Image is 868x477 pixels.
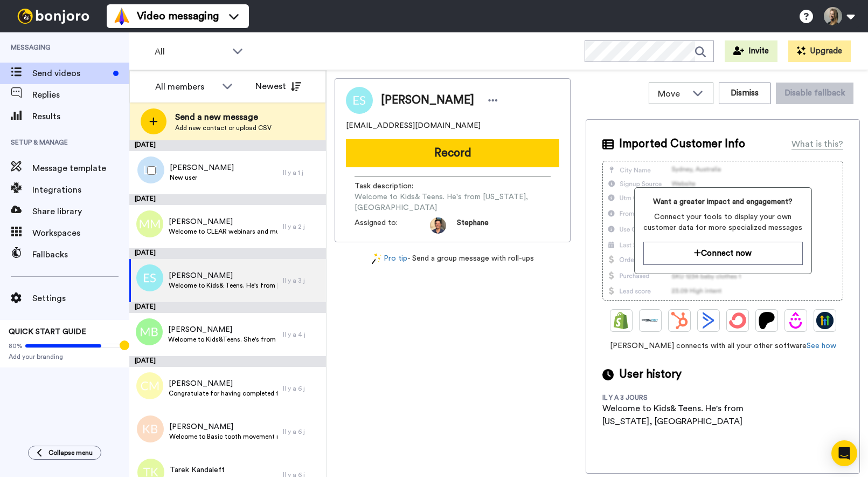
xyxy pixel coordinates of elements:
[32,205,129,218] span: Share library
[729,312,746,329] img: ConvertKit
[170,465,258,475] span: Tarek Kandaleft
[155,45,227,58] span: All
[9,342,23,350] span: 80%
[113,8,130,25] img: vm-color.svg
[619,136,745,152] span: Imported Customer Info
[169,432,277,441] span: Welcome to Basic tooth movement mechanics
[120,340,129,350] div: Tooltip anchor
[283,276,321,285] div: Il y a 3 j
[175,111,272,124] span: Send a new message
[719,83,770,104] button: Dismiss
[168,335,277,344] span: Welcome to Kids&Teens. She's from [GEOGRAPHIC_DATA], [GEOGRAPHIC_DATA]
[137,415,164,442] img: kb.png
[283,330,321,339] div: Il y a 4 j
[136,264,163,291] img: es.png
[32,110,129,123] span: Results
[169,216,277,227] span: [PERSON_NAME]
[283,222,321,231] div: Il y a 2 j
[170,173,234,182] span: New user
[169,378,277,389] span: [PERSON_NAME]
[283,384,321,393] div: Il y a 6 j
[129,356,326,367] div: [DATE]
[48,448,93,457] span: Collapse menu
[137,9,219,24] span: Video messaging
[335,253,571,264] div: - Send a group message with roll-ups
[602,402,775,428] div: Welcome to Kids& Teens. He's from [US_STATE], [GEOGRAPHIC_DATA]
[831,440,857,466] div: Open Intercom Messenger
[283,168,321,177] div: Il y a 1 j
[28,446,101,460] button: Collapse menu
[283,427,321,436] div: Il y a 6 j
[175,124,272,132] span: Add new contact or upload CSV
[602,340,843,351] span: [PERSON_NAME] connects with all your other software
[355,217,430,234] span: Assigned to:
[32,248,129,261] span: Fallbacks
[13,9,94,24] img: bj-logo-header-white.svg
[381,92,474,108] span: [PERSON_NAME]
[129,248,326,259] div: [DATE]
[758,312,775,329] img: Patreon
[643,242,803,265] button: Connect now
[136,210,163,237] img: mm.png
[372,253,381,264] img: magic-wand.svg
[372,253,407,264] a: Pro tip
[791,138,843,151] div: What is this?
[671,312,688,329] img: Hubspot
[807,342,836,350] a: See how
[129,140,326,151] div: [DATE]
[642,312,659,329] img: Ontraport
[643,212,803,233] span: Connect your tools to display your own customer data for more specialized messages
[129,194,326,205] div: [DATE]
[787,312,804,329] img: Drip
[32,227,129,240] span: Workspaces
[169,389,277,398] span: Congratulate for having completed free intro course
[816,312,834,329] img: GoHighLevel
[788,40,851,62] button: Upgrade
[136,318,163,345] img: mb.png
[457,217,489,234] span: Stephane
[32,292,129,305] span: Settings
[168,324,277,335] span: [PERSON_NAME]
[170,162,234,173] span: [PERSON_NAME]
[169,227,277,236] span: Welcome to CLEAR webinars and multiple courses from 101+201
[346,120,481,131] span: [EMAIL_ADDRESS][DOMAIN_NAME]
[700,312,717,329] img: ActiveCampaign
[619,366,682,383] span: User history
[169,281,278,290] span: Welcome to Kids& Teens. He's from [US_STATE], [GEOGRAPHIC_DATA]
[169,270,278,281] span: [PERSON_NAME]
[32,88,129,101] span: Replies
[247,76,309,97] button: Newest
[346,139,559,167] button: Record
[658,87,687,100] span: Move
[725,40,777,62] button: Invite
[169,421,277,432] span: [PERSON_NAME]
[9,352,121,361] span: Add your branding
[346,87,373,114] img: Image of Eddy Sauer
[136,372,163,399] img: cm.png
[643,196,803,207] span: Want a greater impact and engagement?
[32,162,129,175] span: Message template
[776,83,853,104] button: Disable fallback
[32,67,109,80] span: Send videos
[430,217,446,234] img: da5f5293-2c7b-4288-972f-10acbc376891-1597253892.jpg
[355,192,551,213] span: Welcome to Kids& Teens. He's from [US_STATE], [GEOGRAPHIC_DATA]
[613,312,630,329] img: Shopify
[355,181,430,192] span: Task description :
[602,393,672,402] div: il y a 3 jours
[129,302,326,313] div: [DATE]
[32,183,129,196] span: Integrations
[155,80,217,93] div: All members
[9,328,86,336] span: QUICK START GUIDE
